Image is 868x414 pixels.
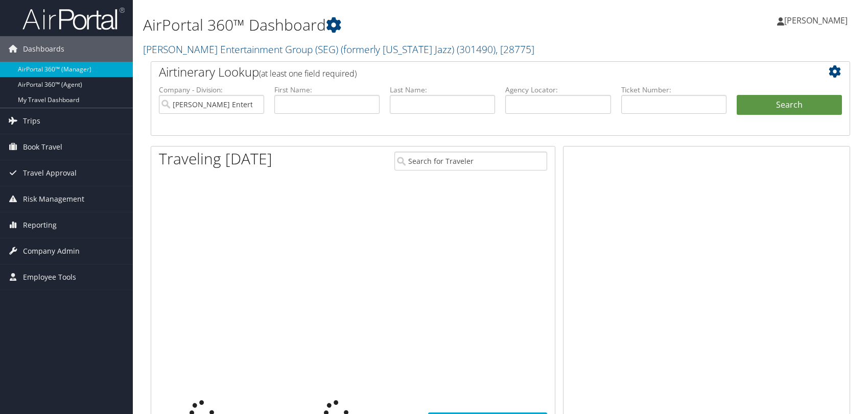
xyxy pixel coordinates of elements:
span: ( 301490 ) [457,42,496,56]
span: Risk Management [23,186,84,212]
label: Company - Division: [159,85,264,95]
span: , [ 28775 ] [496,42,534,56]
label: Last Name: [390,85,495,95]
button: Search [737,95,842,115]
span: Employee Tools [23,264,76,290]
a: [PERSON_NAME] Entertainment Group (SEG) (formerly [US_STATE] Jazz) [143,42,534,56]
label: Ticket Number: [621,85,726,95]
span: Dashboards [23,36,64,62]
span: Trips [23,108,40,134]
span: Travel Approval [23,160,77,186]
span: Reporting [23,212,57,238]
h1: Traveling [DATE] [159,148,272,169]
h2: Airtinerary Lookup [159,63,784,81]
span: (at least one field required) [259,68,357,79]
h1: AirPortal 360™ Dashboard [143,14,620,36]
img: airportal-logo.png [22,7,125,31]
label: Agency Locator: [505,85,611,95]
label: First Name: [274,85,380,95]
span: [PERSON_NAME] [784,15,848,26]
span: Company Admin [23,238,80,264]
span: Book Travel [23,134,62,160]
a: [PERSON_NAME] [777,5,858,36]
input: Search for Traveler [394,152,547,171]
